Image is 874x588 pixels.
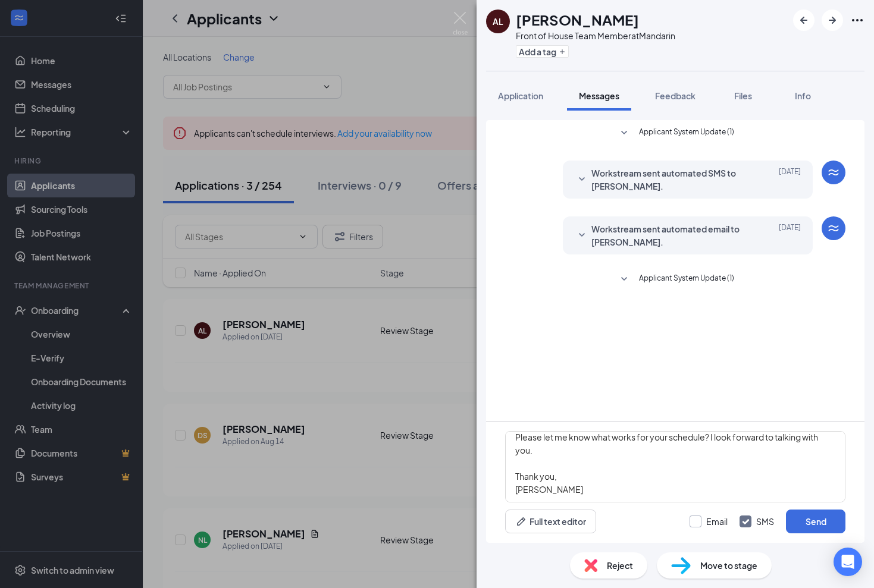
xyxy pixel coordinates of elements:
span: Reject [607,559,633,572]
span: [DATE] [779,222,801,249]
button: PlusAdd a tag [516,45,569,58]
svg: WorkstreamLogo [826,221,841,235]
svg: SmallChevronDown [617,272,631,287]
button: SmallChevronDownApplicant System Update (1) [617,126,734,140]
button: ArrowLeftNew [793,10,815,31]
svg: Ellipses [850,13,864,27]
span: Feedback [655,90,696,101]
svg: SmallChevronDown [575,228,589,243]
div: AL [493,15,503,27]
span: Workstream sent automated email to [PERSON_NAME]. [591,222,747,249]
svg: Plus [559,48,566,55]
span: Workstream sent automated SMS to [PERSON_NAME]. [591,166,747,193]
svg: SmallChevronDown [617,126,631,140]
svg: WorkstreamLogo [826,165,841,180]
h1: [PERSON_NAME] [516,10,639,30]
span: Messages [579,90,619,101]
span: Applicant System Update (1) [639,272,734,287]
span: Info [795,90,811,101]
svg: ArrowRight [825,13,839,27]
svg: SmallChevronDown [575,172,589,187]
span: Application [498,90,543,101]
svg: ArrowLeftNew [797,13,811,27]
button: SmallChevronDownApplicant System Update (1) [617,272,734,287]
span: Move to stage [700,559,757,572]
textarea: Addison- Thank you for your application to CFA Mandarin. I would like to schedule a zoom intervie... [505,431,845,502]
div: Front of House Team Member at Mandarin [516,30,675,42]
button: Full text editorPen [505,510,596,533]
div: Open Intercom Messenger [834,548,862,576]
span: Files [734,90,752,101]
button: Send [786,510,845,533]
span: Applicant System Update (1) [639,126,734,140]
span: [DATE] [779,166,801,193]
svg: Pen [515,515,527,527]
button: ArrowRight [822,10,843,31]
